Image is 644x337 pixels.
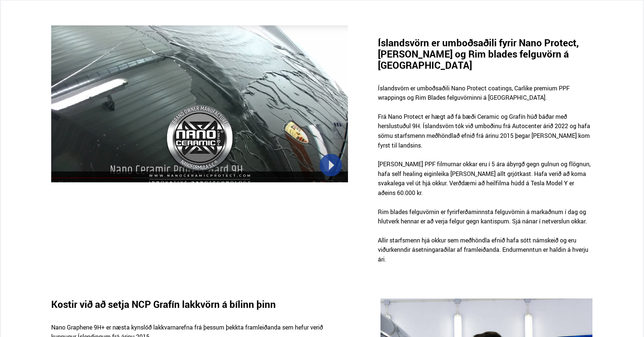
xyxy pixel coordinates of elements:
[378,84,593,112] p: Íslandsvörn er umboðsaðili Nano Protect coatings, Carlike premium PPF wrappings og Rim Blades fel...
[378,160,593,207] p: [PERSON_NAME] PPF filmurnar okkar eru í 5 ára ábyrgð gegn gulnun og flögnun, hafa self healing ei...
[378,207,593,236] p: Rim blades felguvörnin er fyrirferðaminnsta felguvörnin á markaðnum í dag og hlutverk hennar er a...
[378,37,593,71] h3: Íslandsvörn er umboðsaðili fyrir Nano Protect, [PERSON_NAME] og Rim blades felguvörn á [GEOGRAPHI...
[378,112,593,160] p: Frá Nano Protect er hægt að fá bæði Ceramic og Grafín húð báðar með herslustuðul 9H. Íslandsvörn ...
[51,299,289,310] h3: Kostir við að setja NCP Grafín lakkvörn á bílinn þinn
[6,3,28,25] button: Opna LiveChat spjallviðmót
[378,236,593,274] p: Allir starfsmenn hjá okkur sem meðhöndla efnið hafa sótt námskeið og eru viðurkenndir ásetningara...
